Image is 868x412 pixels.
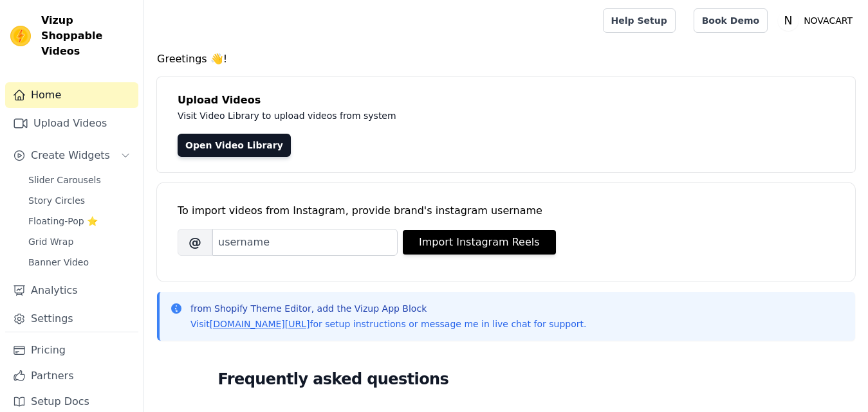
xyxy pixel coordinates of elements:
[21,212,138,230] a: Floating-Pop ⭐
[212,229,398,256] input: username
[10,26,31,46] img: Vizup
[21,253,138,271] a: Banner Video
[21,171,138,189] a: Slider Carousels
[28,235,73,248] span: Grid Wrap
[21,192,138,210] a: Story Circles
[28,174,101,186] span: Slider Carousels
[178,203,835,219] div: To import videos from Instagram, provide brand's instagram username
[190,318,586,330] p: Visit for setup instructions or message me in live chat for support.
[21,233,138,251] a: Grid Wrap
[218,366,795,392] h2: Frequently asked questions
[190,302,586,315] p: from Shopify Theme Editor, add the Vizup App Block
[784,14,793,27] text: N
[799,9,858,32] p: NOVACART
[157,51,855,67] h4: Greetings 👋!
[5,337,138,363] a: Pricing
[178,134,291,157] a: Open Video Library
[5,278,138,303] a: Analytics
[5,363,138,389] a: Partners
[5,111,138,136] a: Upload Videos
[5,306,138,332] a: Settings
[5,143,138,168] button: Create Widgets
[178,93,835,108] h4: Upload Videos
[778,9,858,32] button: N NOVACART
[178,229,212,256] span: @
[403,230,556,255] button: Import Instagram Reels
[28,256,89,269] span: Banner Video
[41,13,133,59] span: Vizup Shoppable Videos
[31,148,110,163] span: Create Widgets
[5,82,138,108] a: Home
[694,8,768,33] a: Book Demo
[210,319,310,329] a: [DOMAIN_NAME][URL]
[28,215,98,228] span: Floating-Pop ⭐
[178,108,754,123] p: Visit Video Library to upload videos from system
[603,8,676,33] a: Help Setup
[28,194,85,207] span: Story Circles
